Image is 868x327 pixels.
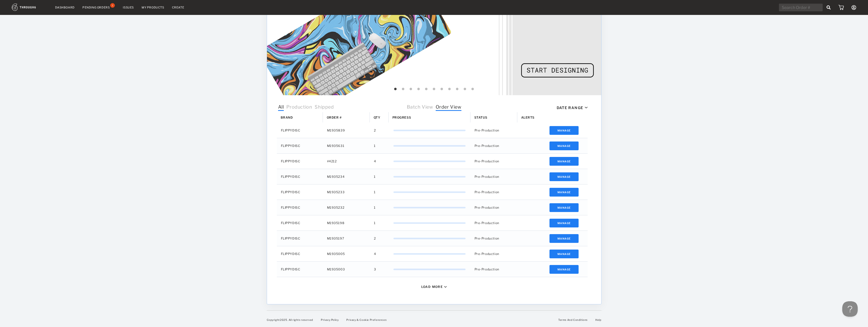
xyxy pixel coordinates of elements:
div: Pre-Production [470,184,517,200]
span: 1 [374,173,376,180]
a: Privacy Policy [321,318,339,321]
div: M1935005 [323,246,370,261]
button: 3 [408,87,414,92]
div: Press SPACE to select this row. [277,154,588,169]
img: logo.1c10ca64.svg [12,4,47,11]
div: FLIPPYDISC [277,215,323,231]
button: 5 [424,87,429,92]
a: Terms And Conditions [558,318,588,321]
span: 3 [374,266,376,273]
div: Pre-Production [470,169,517,184]
div: Pre-Production [470,231,517,246]
button: Manage [549,265,579,274]
div: FLIPPYDISC [277,231,323,246]
span: Brand [281,116,293,119]
div: FLIPPYDISC [277,200,323,215]
span: 2 [374,235,376,242]
button: Manage [549,250,579,258]
span: 4 [374,251,376,257]
span: Production [286,104,312,111]
div: M1935232 [323,200,370,215]
button: 7 [439,87,444,92]
div: Press SPACE to select this row. [277,231,588,246]
button: Manage [549,234,579,243]
div: FLIPPYDISC [277,262,323,277]
button: 9 [455,87,460,92]
div: FLIPPYDISC [277,123,323,138]
span: Order View [436,104,461,111]
span: Copyright 2025 . All rights reserved [267,318,313,321]
div: M1935631 [323,138,370,153]
button: Manage [549,157,579,166]
span: 4 [374,158,376,165]
div: #4212 [323,154,370,169]
div: FLIPPYDISC [277,169,323,184]
div: M1935234 [323,169,370,184]
span: Alerts [521,116,535,119]
button: Manage [549,219,579,227]
span: 2 [374,127,376,134]
div: Load More [421,285,443,289]
div: Pre-Production [470,138,517,153]
span: Progress [392,116,411,119]
a: Help [595,318,601,321]
span: 1 [374,143,376,149]
span: Order # [327,116,342,119]
img: icon_cart.dab5cea1.svg [838,5,844,10]
span: 1 [374,220,376,226]
div: Press SPACE to select this row. [277,169,588,184]
a: Create [172,6,184,9]
button: 2 [401,87,406,92]
div: FLIPPYDISC [277,246,323,261]
div: Pre-Production [470,154,517,169]
span: Shipped [315,104,334,111]
img: icon_caret_down_black.69fb8af9.svg [444,286,447,288]
div: Pending Orders [82,6,110,9]
div: Press SPACE to select this row. [277,123,588,138]
button: 6 [432,87,437,92]
div: Press SPACE to select this row. [277,246,588,262]
div: M1935839 [323,123,370,138]
div: FLIPPYDISC [277,138,323,153]
span: 1 [374,189,376,196]
div: FLIPPYDISC [277,154,323,169]
div: Pre-Production [470,200,517,215]
button: 1 [393,87,398,92]
span: All [278,104,284,111]
button: 4 [416,87,421,92]
button: Manage [549,172,579,181]
a: My Products [142,6,164,9]
a: Pending Orders1 [82,5,115,10]
div: Pre-Production [470,215,517,231]
button: Manage [549,126,579,135]
div: Press SPACE to select this row. [277,184,588,200]
a: Dashboard [55,6,75,9]
div: Pre-Production [470,123,517,138]
div: M1935197 [323,231,370,246]
div: Pre-Production [470,246,517,261]
div: Pre-Production [470,262,517,277]
div: Press SPACE to select this row. [277,262,588,277]
input: Search Order # [779,4,823,11]
div: M1935233 [323,184,370,200]
div: M1935003 [323,262,370,277]
div: 1 [110,3,115,8]
a: Privacy & Cookie Preferences [346,318,386,321]
a: Issues [123,6,134,9]
span: Status [474,116,488,119]
button: Manage [549,188,579,197]
button: 8 [447,87,452,92]
button: Manage [549,142,579,150]
div: Press SPACE to select this row. [277,200,588,215]
div: Press SPACE to select this row. [277,215,588,231]
div: Press SPACE to select this row. [277,138,588,154]
button: 10 [462,87,468,92]
div: Date Range [557,105,583,110]
span: 1 [374,204,376,211]
iframe: Toggle Customer Support [842,301,858,317]
span: Qty [374,116,381,119]
div: M1935198 [323,215,370,231]
span: Batch View [407,104,433,111]
button: 11 [470,87,475,92]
